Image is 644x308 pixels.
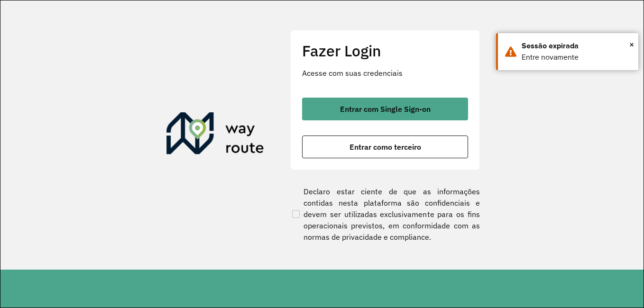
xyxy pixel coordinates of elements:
[350,143,421,151] span: Entrar como terceiro
[522,40,631,52] div: Sessão expirada
[166,112,264,158] img: Roteirizador AmbevTech
[290,186,480,243] label: Declaro estar ciente de que as informações contidas nesta plataforma são confidenciais e devem se...
[629,37,634,52] span: ×
[629,37,634,52] button: Close
[340,105,431,113] span: Entrar com Single Sign-on
[302,98,468,120] button: button
[302,42,468,60] h2: Fazer Login
[522,52,631,63] div: Entre novamente
[302,67,468,79] p: Acesse com suas credenciais
[302,136,468,158] button: button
